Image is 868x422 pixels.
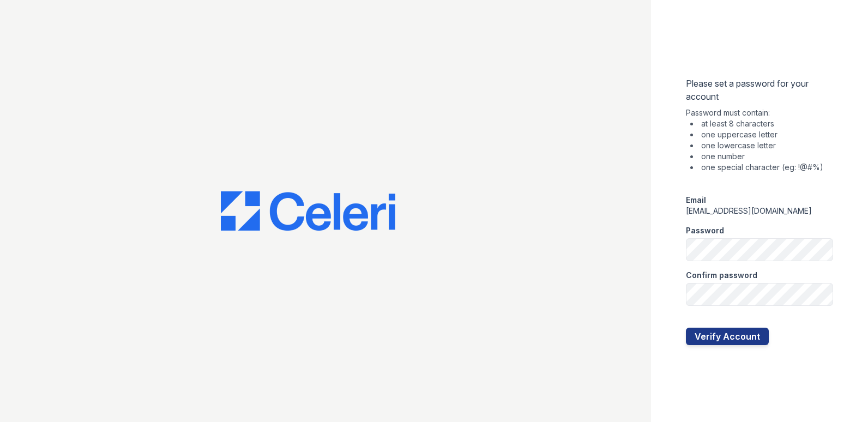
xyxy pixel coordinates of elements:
[690,129,833,140] li: one uppercase letter
[686,225,724,236] label: Password
[686,206,833,216] div: [EMAIL_ADDRESS][DOMAIN_NAME]
[686,107,833,173] div: Password must contain:
[690,118,833,129] li: at least 8 characters
[686,195,833,206] div: Email
[686,328,769,345] button: Verify Account
[686,270,757,281] label: Confirm password
[690,162,833,173] li: one special character (eg: !@#%)
[686,77,833,345] form: Please set a password for your account
[221,191,395,231] img: CE_Logo_Blue-a8612792a0a2168367f1c8372b55b34899dd931a85d93a1a3d3e32e68fde9ad4.png
[690,151,833,162] li: one number
[690,140,833,151] li: one lowercase letter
